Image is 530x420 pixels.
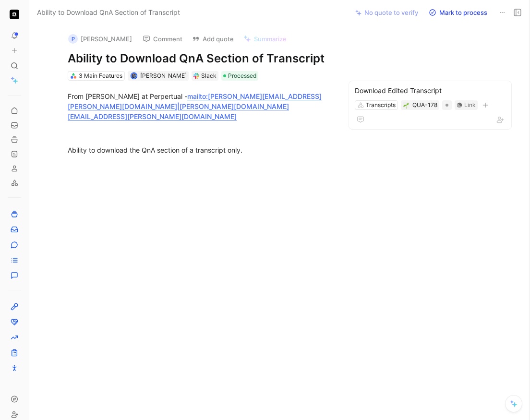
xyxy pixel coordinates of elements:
div: Processed [221,71,258,81]
span: Processed [228,71,256,81]
div: P [68,34,78,44]
div: Ability to download the QnA section of a transcript only. [68,145,330,155]
span: [PERSON_NAME] [140,72,187,79]
div: 3 Main Features [79,71,122,81]
button: 🌱 [403,102,410,108]
img: Quartr [10,10,19,19]
button: No quote to verify [351,6,422,19]
a: mailto:[PERSON_NAME][EMAIL_ADDRESS][PERSON_NAME][DOMAIN_NAME]|[PERSON_NAME][DOMAIN_NAME][EMAIL_AD... [68,92,322,120]
img: 🌱 [403,103,409,108]
button: P[PERSON_NAME] [64,32,136,46]
button: Quartr [8,8,21,21]
div: Download Edited Transcript [355,85,506,96]
button: Summarize [239,32,291,46]
div: QUA-178 [412,100,437,110]
div: From [PERSON_NAME] at Perpertual - [68,91,330,121]
button: Mark to process [424,6,492,19]
button: Add quote [188,32,238,46]
button: Comment [138,32,187,46]
div: Transcripts [366,100,396,110]
span: Ability to Download QnA Section of Transcript [37,7,180,18]
h1: Ability to Download QnA Section of Transcript [68,51,330,66]
div: Link [464,100,476,110]
img: avatar [131,73,136,79]
span: Summarize [254,35,287,43]
div: Slack [201,71,217,81]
